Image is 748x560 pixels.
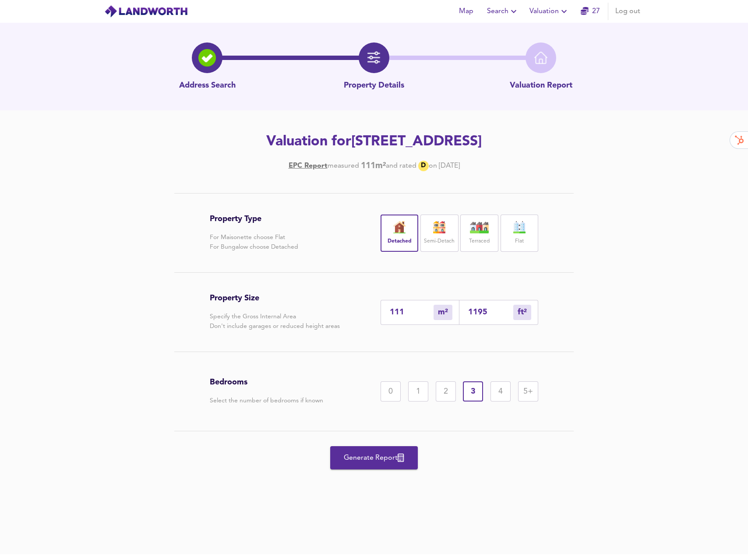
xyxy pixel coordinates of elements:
div: Terraced [460,215,498,252]
span: Valuation [529,5,569,18]
h3: Property Size [210,293,340,303]
div: 4 [490,381,511,402]
h3: Bedrooms [210,377,323,387]
label: Detached [388,236,412,247]
img: house-icon [469,221,490,233]
label: Terraced [469,236,490,247]
img: house-icon [428,221,450,233]
img: logo [104,5,188,18]
div: 0 [381,381,401,402]
div: m² [513,305,531,320]
img: home-icon [534,51,547,64]
input: Sqft [468,308,513,317]
label: Semi-Detach [424,236,455,247]
a: EPC Report [289,161,328,171]
div: [DATE] [289,161,460,171]
div: 1 [408,381,428,402]
span: Map [455,5,476,18]
p: Specify the Gross Internal Area Don't include garages or reduced height areas [210,312,340,331]
span: Search [487,5,519,18]
h2: Valuation for [STREET_ADDRESS] [126,132,622,151]
img: filter-icon [367,51,381,64]
div: measured [328,161,359,171]
button: Search [483,3,522,20]
span: Log out [615,5,640,18]
button: Map [452,3,480,20]
button: Log out [612,3,644,20]
input: Enter sqm [390,308,434,317]
div: 5+ [518,381,538,402]
div: and rated [386,161,416,171]
img: house-icon [388,221,410,233]
div: D [418,161,429,171]
button: 27 [576,3,604,20]
div: Semi-Detach [420,215,458,252]
img: search-icon [198,49,216,67]
p: Property Details [344,80,404,92]
p: For Maisonette choose Flat For Bungalow choose Detached [210,232,298,252]
div: 3 [463,381,483,402]
img: flat-icon [508,221,530,233]
p: Valuation Report [510,80,572,92]
b: 111 m² [361,161,386,171]
p: Select the number of bedrooms if known [210,396,323,405]
a: 27 [581,5,600,18]
label: Flat [515,236,524,247]
button: Valuation [526,3,573,20]
div: Flat [501,215,538,252]
div: on [429,161,437,171]
div: m² [434,305,452,320]
button: Generate Report [330,446,418,469]
div: 2 [436,381,456,402]
span: Generate Report [339,452,409,464]
div: Detached [381,215,418,252]
h3: Property Type [210,214,298,224]
p: Address Search [179,80,236,92]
